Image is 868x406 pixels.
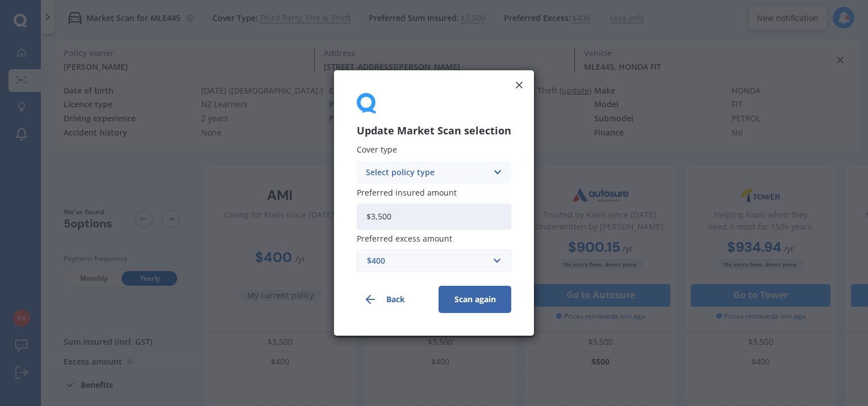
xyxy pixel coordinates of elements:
[366,166,487,179] div: Select policy type
[357,204,511,230] input: Enter amount
[439,286,511,313] button: Scan again
[357,286,429,313] button: Back
[357,233,452,244] span: Preferred excess amount
[357,187,457,198] span: Preferred insured amount
[357,145,397,155] span: Cover type
[357,124,511,137] h3: Update Market Scan selection
[367,255,487,267] div: $400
